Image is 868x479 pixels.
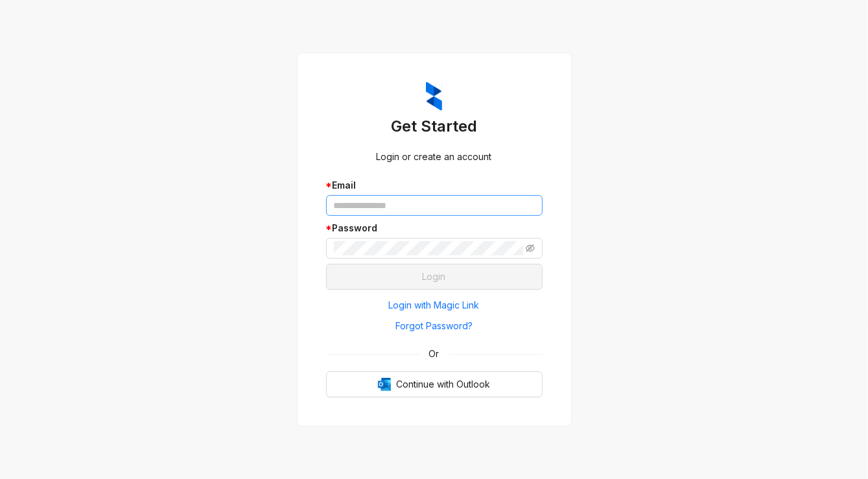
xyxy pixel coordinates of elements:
span: Continue with Outlook [396,377,490,391]
button: Login [326,264,543,290]
button: Login with Magic Link [326,295,543,316]
div: Password [326,221,543,235]
span: Login with Magic Link [389,298,480,312]
button: OutlookContinue with Outlook [326,371,543,397]
div: Login or create an account [326,150,543,164]
h3: Get Started [326,116,543,137]
span: Forgot Password? [395,319,473,333]
img: Outlook [378,378,391,391]
button: Forgot Password? [326,316,543,336]
span: Or [420,347,449,361]
img: ZumaIcon [426,82,442,111]
span: eye-invisible [526,244,535,253]
div: Email [326,178,543,193]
